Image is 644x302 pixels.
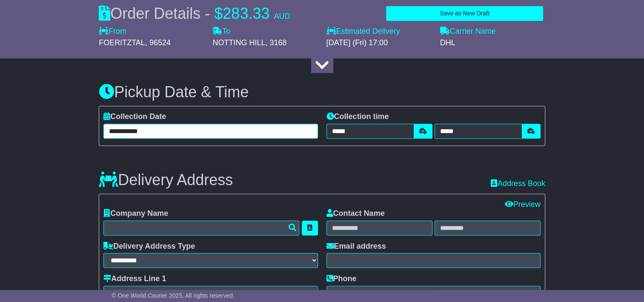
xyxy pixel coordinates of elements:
[99,171,233,189] h3: Delivery Address
[505,200,541,209] a: Preview
[326,274,357,284] label: Phone
[99,84,545,101] h3: Pickup Date & Time
[326,27,431,36] label: Estimated Delivery
[326,112,389,122] label: Collection time
[223,5,269,22] span: 283.33
[265,38,286,47] span: , 3168
[103,112,166,122] label: Collection Date
[326,242,386,251] label: Email address
[212,38,265,47] span: NOTTING HILL
[386,6,543,21] button: Save as New Draft
[145,38,171,47] span: , 96524
[103,274,166,284] label: Address Line 1
[212,27,230,36] label: To
[99,27,126,36] label: From
[103,209,168,218] label: Company Name
[214,5,223,22] span: $
[440,27,496,36] label: Carrier Name
[112,292,235,299] span: © One World Courier 2025. All rights reserved.
[440,38,545,48] div: DHL
[274,12,290,20] span: AUD
[103,242,195,251] label: Delivery Address Type
[99,4,290,23] div: Order Details -
[326,38,431,48] div: [DATE] (Fri) 17:00
[491,179,545,188] a: Address Book
[326,209,385,218] label: Contact Name
[99,38,145,47] span: FOERITZTAL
